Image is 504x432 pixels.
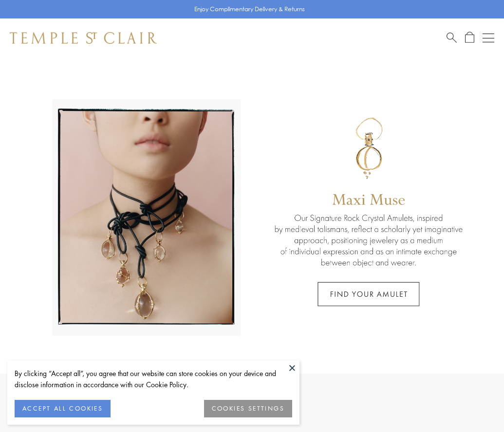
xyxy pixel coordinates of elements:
[15,400,111,417] button: ACCEPT ALL COOKIES
[194,4,305,14] p: Enjoy Complimentary Delivery & Returns
[15,368,292,390] div: By clicking “Accept all”, you agree that our website can store cookies on your device and disclos...
[447,32,457,44] a: Search
[465,32,474,44] a: Open Shopping Bag
[204,400,292,417] button: COOKIES SETTINGS
[483,32,494,44] button: Open navigation
[10,32,157,44] img: Temple St. Clair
